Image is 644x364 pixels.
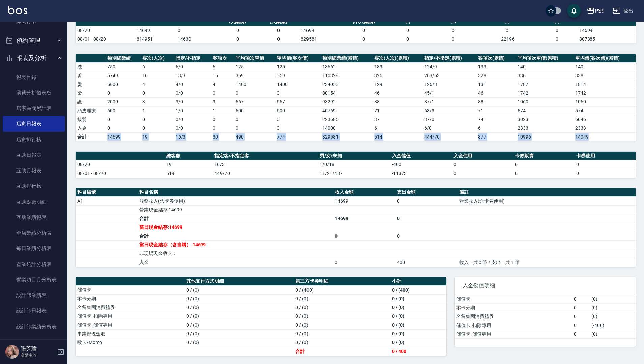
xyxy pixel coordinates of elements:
[294,303,390,312] td: 0 / (0)
[516,97,574,106] td: 1060
[275,124,321,132] td: 0
[572,312,590,321] td: 0
[373,62,422,71] td: 133
[575,169,636,178] td: 0
[3,116,65,131] a: 店家日報表
[455,303,572,312] td: 零卡分期
[76,160,165,169] td: 08/20
[476,132,516,141] td: 877
[106,54,141,63] th: 類別總業績
[395,232,457,240] td: 0
[3,287,65,303] a: 設計師業績表
[106,62,141,71] td: 750
[76,303,185,312] td: 名留集團消費禮券
[234,106,275,115] td: 600
[478,35,536,43] td: -22196
[516,124,574,132] td: 2333
[106,80,141,89] td: 5600
[321,124,372,132] td: 14000
[430,18,476,25] div: (-)
[321,97,372,106] td: 93292
[294,285,390,294] td: 0 / (400)
[76,312,185,321] td: 儲值卡_扣除專用
[76,152,636,178] table: a dense table
[513,160,575,169] td: 0
[516,89,574,97] td: 1742
[3,225,65,241] a: 全店業績分析表
[516,62,574,71] td: 140
[574,115,636,124] td: 6046
[275,62,321,71] td: 125
[476,89,516,97] td: 46
[455,295,636,339] table: a dense table
[422,89,476,97] td: 45 / 1
[106,97,141,106] td: 2000
[538,18,576,25] div: (-)
[452,160,513,169] td: 0
[452,169,513,178] td: 0
[234,54,275,63] th: 平均項次單價
[234,115,275,124] td: 0
[185,338,294,347] td: 0 / (0)
[185,312,294,321] td: 0 / (0)
[422,62,476,71] td: 124 / 9
[536,26,578,35] td: 0
[138,205,333,214] td: 營業現金結存:14699
[516,132,574,141] td: 10996
[318,152,390,160] th: 男/女/未知
[390,294,446,303] td: 0 / (0)
[516,54,574,63] th: 平均項次單價(累積)
[141,89,174,97] td: 0
[318,169,390,178] td: 11/21/487
[141,71,174,80] td: 16
[76,35,135,43] td: 08/01 - 08/20
[275,54,321,63] th: 單均價(客次價)
[574,54,636,63] th: 單均價(客次價)(累積)
[76,124,106,132] td: 入金
[395,258,457,267] td: 400
[390,152,452,160] th: 入金儲值
[422,80,476,89] td: 126 / 3
[610,5,636,17] button: 登出
[3,163,65,178] a: 互助月報表
[275,80,321,89] td: 1400
[422,97,476,106] td: 87 / 1
[76,321,185,329] td: 儲值卡_儲值專用
[76,89,106,97] td: 染
[76,277,446,356] table: a dense table
[219,18,257,25] div: (入業績)
[294,347,390,356] td: 合計
[211,97,234,106] td: 3
[422,132,476,141] td: 444/70
[333,188,395,197] th: 收入金額
[76,132,106,141] td: 合計
[234,71,275,80] td: 359
[333,258,395,267] td: 0
[275,71,321,80] td: 359
[3,210,65,225] a: 互助業績報表
[373,132,422,141] td: 514
[106,71,141,80] td: 5749
[3,272,65,287] a: 營業項目月分析表
[174,132,211,141] td: 16/3
[294,294,390,303] td: 0 / (0)
[234,62,275,71] td: 125
[138,232,333,240] td: 合計
[234,89,275,97] td: 0
[76,188,138,197] th: 科目編號
[138,196,333,205] td: 服務收入(含卡券使用)
[217,35,258,43] td: 0
[536,35,578,43] td: 0
[476,97,516,106] td: 88
[3,334,65,350] a: 設計師業績月報表
[395,196,457,205] td: 0
[258,26,299,35] td: 0
[213,152,318,160] th: 指定客/不指定客
[321,71,372,80] td: 110329
[390,303,446,312] td: 0 / (0)
[185,277,294,286] th: 其他支付方式明細
[567,4,581,18] button: save
[106,132,141,141] td: 14699
[590,312,636,321] td: ( 0 )
[3,303,65,318] a: 設計師日報表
